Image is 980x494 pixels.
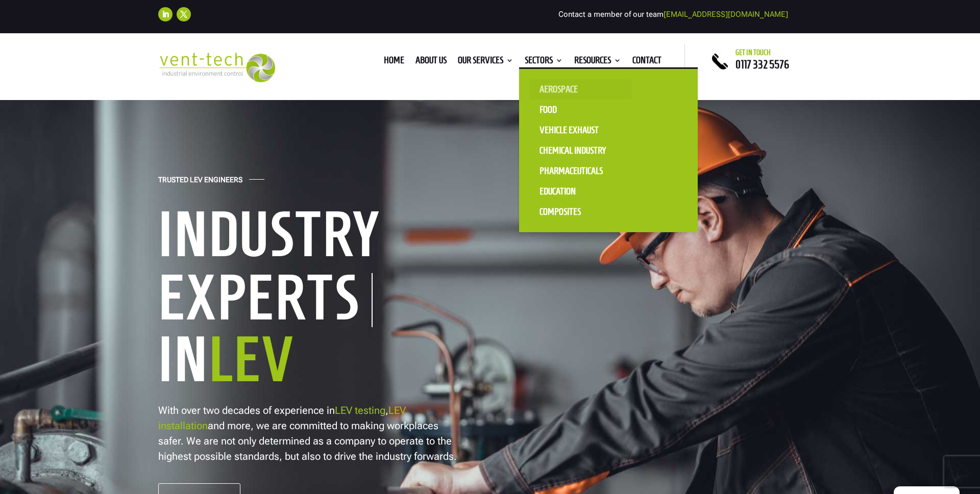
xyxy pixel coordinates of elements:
[158,403,459,464] p: With over two decades of experience in , and more, we are committed to making workplaces safer. W...
[529,120,631,140] a: Vehicle Exhaust
[458,57,513,68] a: Our Services
[529,79,631,100] a: Aerospace
[529,161,631,181] a: Pharmaceuticals
[574,57,621,68] a: Resources
[736,48,771,57] span: Get in touch
[529,100,631,120] a: Food
[384,57,404,68] a: Home
[158,202,475,271] h1: Industry
[158,273,373,327] h1: Experts
[558,10,788,19] span: Contact a member of our team
[529,202,631,222] a: Composites
[525,57,563,68] a: Sectors
[158,176,242,189] h4: Trusted LEV Engineers
[158,404,406,432] a: LEV installation
[529,140,631,161] a: Chemical Industry
[664,10,788,19] a: [EMAIL_ADDRESS][DOMAIN_NAME]
[529,181,631,202] a: Education
[158,7,173,21] a: Follow on LinkedIn
[177,7,191,21] a: Follow on X
[632,57,661,68] a: Contact
[158,327,475,397] h1: In
[415,57,447,68] a: About us
[335,404,385,416] a: LEV testing
[209,326,295,392] span: LEV
[736,58,789,70] a: 0117 332 5576
[158,53,275,83] img: 2023-09-27T08_35_16.549ZVENT-TECH---Clear-background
